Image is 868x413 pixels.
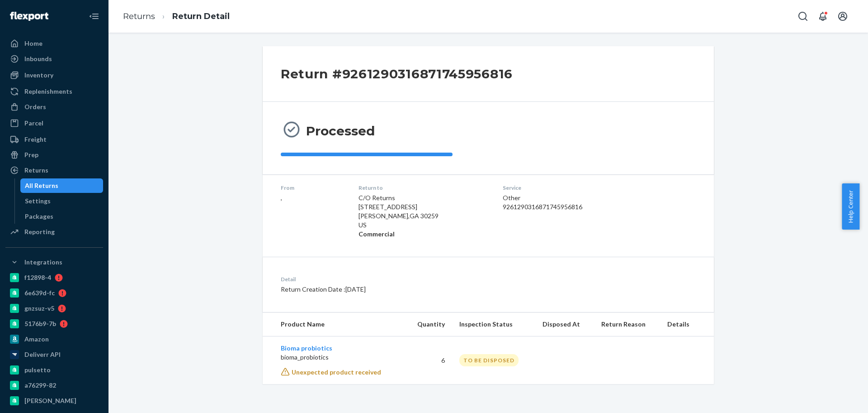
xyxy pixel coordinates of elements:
div: gnzsuz-v5 [24,304,54,313]
button: Integrations [5,255,103,269]
ol: breadcrumbs [116,3,237,30]
h2: Return #9261290316871745956816 [281,64,513,83]
a: Return Detail [172,11,230,21]
th: Product Name [263,312,405,336]
p: [PERSON_NAME] , GA 30259 [359,211,488,221]
td: 6 [405,336,452,384]
div: Reporting [24,227,55,236]
a: gnzsuz-v5 [5,301,103,316]
div: 6e639d-fc [24,288,55,298]
div: a76299-82 [24,381,56,390]
div: Settings [25,197,51,206]
div: 9261290316871745956816 [503,202,632,211]
div: f12898-4 [24,273,51,282]
a: Deliverr API [5,347,103,362]
a: Prep [5,148,103,162]
a: Parcel [5,116,103,130]
dt: Detail [281,275,531,283]
a: Settings [20,194,104,208]
a: 6e639d-fc [5,286,103,300]
a: Packages [20,209,104,224]
div: Amazon [24,335,49,344]
a: 5176b9-7b [5,317,103,331]
a: [PERSON_NAME] [5,394,103,408]
a: Home [5,36,103,51]
div: Packages [25,212,53,221]
div: Home [24,39,42,48]
div: pulsetto [24,365,51,375]
a: Returns [123,11,155,21]
span: Other [503,194,520,202]
dt: Service [503,184,632,192]
div: [PERSON_NAME] [24,396,76,405]
div: 5176b9-7b [24,319,56,328]
button: Close Navigation [85,7,103,25]
a: Replenishments [5,84,103,99]
span: Unexpected product received [292,368,381,376]
a: Returns [5,163,103,178]
h3: Processed [306,123,375,139]
a: f12898-4 [5,270,103,285]
button: Open notifications [814,7,832,25]
a: Freight [5,132,103,147]
p: C/O Returns [359,193,488,202]
a: Reporting [5,225,103,239]
a: Orders [5,100,103,114]
div: TO BE DISPOSED [459,354,519,366]
div: Prep [24,150,38,159]
img: Flexport logo [10,12,48,21]
div: Orders [24,102,46,111]
th: Return Reason [594,312,660,336]
div: Deliverr API [24,350,61,359]
th: Disposed At [535,312,594,336]
a: Bioma probiotics [281,344,332,352]
button: Open Search Box [794,7,812,25]
th: Quantity [405,312,452,336]
div: Parcel [24,119,43,128]
p: bioma_probiotics [281,353,397,362]
a: a76299-82 [5,378,103,393]
button: Help Center [842,183,859,230]
a: Amazon [5,332,103,346]
p: [STREET_ADDRESS] [359,202,488,211]
p: Return Creation Date : [DATE] [281,285,531,294]
div: All Returns [25,181,58,190]
span: , [281,194,282,202]
div: Integrations [24,258,62,267]
p: US [359,221,488,230]
a: Inventory [5,68,103,82]
a: Inbounds [5,52,103,66]
div: Inbounds [24,54,52,63]
th: Inspection Status [452,312,535,336]
a: All Returns [20,178,104,193]
button: Open account menu [834,7,852,25]
div: Freight [24,135,47,144]
a: pulsetto [5,363,103,377]
div: Replenishments [24,87,72,96]
strong: Commercial [359,230,395,238]
div: Inventory [24,71,53,80]
dt: Return to [359,184,488,192]
dt: From [281,184,344,192]
div: Returns [24,166,48,175]
th: Details [660,312,714,336]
